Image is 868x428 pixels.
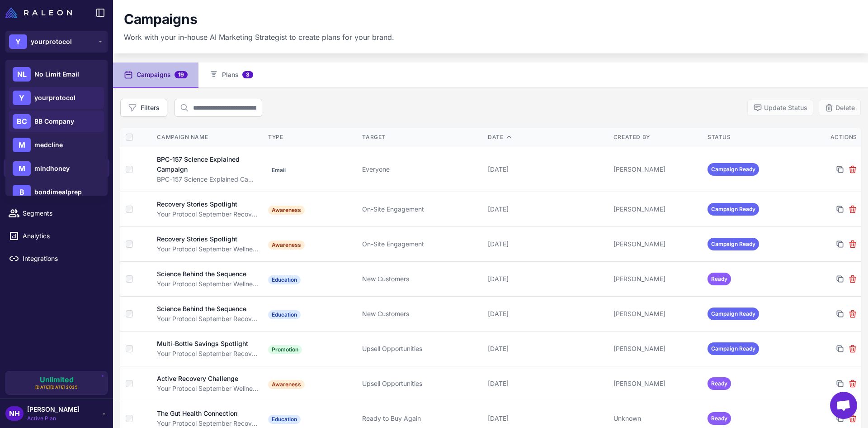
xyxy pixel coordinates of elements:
[157,133,259,141] div: Campaign Name
[124,11,197,28] h1: Campaigns
[27,414,80,423] span: Active Plan
[4,181,109,200] a: Calendar
[34,187,82,197] span: bondimealprep
[488,379,606,389] div: [DATE]
[362,309,481,319] div: New Customers
[488,164,606,174] div: [DATE]
[157,279,259,289] div: Your Protocol September Wellness Authority Plan
[113,63,198,88] button: Campaigns19
[708,163,759,176] span: Campaign Ready
[362,414,481,423] div: Ready to Buy Again
[819,100,861,116] button: Delete
[362,344,481,354] div: Upsell Opportunities
[34,93,75,103] span: yourprotocol
[157,374,238,384] div: Active Recovery Challenge
[268,133,355,141] div: Type
[708,377,731,390] span: Ready
[488,309,606,319] div: [DATE]
[157,209,259,219] div: Your Protocol September Recovery & Wellness Campaign
[613,344,700,354] div: [PERSON_NAME]
[157,154,251,174] div: BPC-157 Science Explained Campaign
[708,133,794,141] div: Status
[157,339,248,349] div: Multi-Bottle Savings Spotlight
[157,384,259,394] div: Your Protocol September Wellness Authority Plan
[9,34,27,49] div: Y
[362,133,481,141] div: Target
[175,71,188,78] span: 19
[23,231,102,241] span: Analytics
[268,345,302,354] span: Promotion
[4,113,109,132] a: Knowledge
[268,310,301,319] span: Education
[157,199,237,209] div: Recovery Stories Spotlight
[362,379,481,389] div: Upsell Opportunities
[157,349,259,359] div: Your Protocol September Recovery & Wellness Campaign
[488,414,606,423] div: [DATE]
[4,91,109,110] a: Chats
[4,226,109,245] a: Analytics
[31,37,72,47] span: yourprotocol
[708,273,731,285] span: Ready
[708,238,759,250] span: Campaign Ready
[268,275,301,284] span: Education
[488,274,606,284] div: [DATE]
[124,32,394,43] p: Work with your in-house AI Marketing Strategist to create plans for your brand.
[13,114,31,129] div: BC
[362,204,481,214] div: On-Site Engagement
[34,69,79,79] span: No Limit Email
[4,204,109,223] a: Segments
[5,7,72,18] img: Raleon Logo
[613,379,700,389] div: [PERSON_NAME]
[708,308,759,320] span: Campaign Ready
[613,239,700,249] div: [PERSON_NAME]
[488,204,606,214] div: [DATE]
[4,136,109,155] a: Email Design
[747,100,813,116] button: Update Status
[488,344,606,354] div: [DATE]
[157,269,246,279] div: Science Behind the Sequence
[362,274,481,284] div: New Customers
[613,133,700,141] div: Created By
[242,71,253,78] span: 3
[34,164,70,173] span: mindhoney
[268,415,301,424] span: Education
[613,274,700,284] div: [PERSON_NAME]
[362,239,481,249] div: On-Site Engagement
[798,128,861,147] th: Actions
[157,174,259,184] div: BPC-157 Science Explained Campaign
[613,204,700,214] div: [PERSON_NAME]
[34,116,74,126] span: BB Company
[34,140,63,150] span: medcline
[708,342,759,355] span: Campaign Ready
[13,185,31,199] div: B
[120,99,167,117] button: Filters
[35,384,78,390] span: [DATE][DATE] 2025
[157,304,246,314] div: Science Behind the Sequence
[362,164,481,174] div: Everyone
[23,254,102,264] span: Integrations
[268,240,305,250] span: Awareness
[157,314,259,324] div: Your Protocol September Recovery & Wellness Campaign
[40,376,74,383] span: Unlimited
[268,166,289,175] span: Email
[613,414,700,423] div: Unknown
[5,7,75,18] a: Raleon Logo
[13,67,31,82] div: NL
[488,239,606,249] div: [DATE]
[4,159,109,178] a: Campaigns
[488,133,606,141] div: Date
[198,63,264,88] button: Plans3
[268,206,305,215] span: Awareness
[157,234,237,244] div: Recovery Stories Spotlight
[23,208,102,218] span: Segments
[708,203,759,216] span: Campaign Ready
[13,161,31,176] div: M
[708,412,731,425] span: Ready
[5,406,24,421] div: NH
[830,392,857,419] div: Open chat
[13,91,31,105] div: Y
[5,31,108,53] button: Yyourprotocol
[4,249,109,268] a: Integrations
[157,244,259,254] div: Your Protocol September Wellness Authority Plan
[268,380,305,389] span: Awareness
